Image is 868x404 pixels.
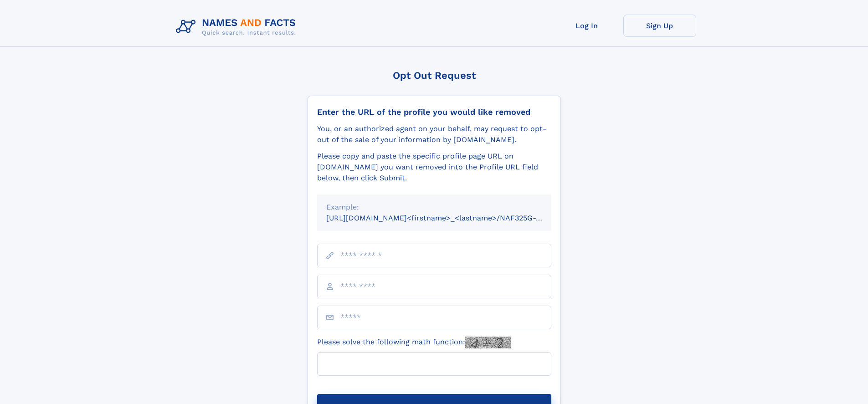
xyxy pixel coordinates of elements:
[326,214,569,222] small: [URL][DOMAIN_NAME]<firstname>_<lastname>/NAF325G-xxxxxxxx
[172,15,303,39] img: Logo Names and Facts
[623,15,696,37] a: Sign Up
[317,151,551,184] div: Please copy and paste the specific profile page URL on [DOMAIN_NAME] you want removed into the Pr...
[317,123,551,145] div: You, or an authorized agent on your behalf, may request to opt-out of the sale of your informatio...
[308,70,561,81] div: Opt Out Request
[317,337,511,348] label: Please solve the following math function:
[326,202,542,213] div: Example:
[317,107,551,117] div: Enter the URL of the profile you would like removed
[550,15,623,37] a: Log In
